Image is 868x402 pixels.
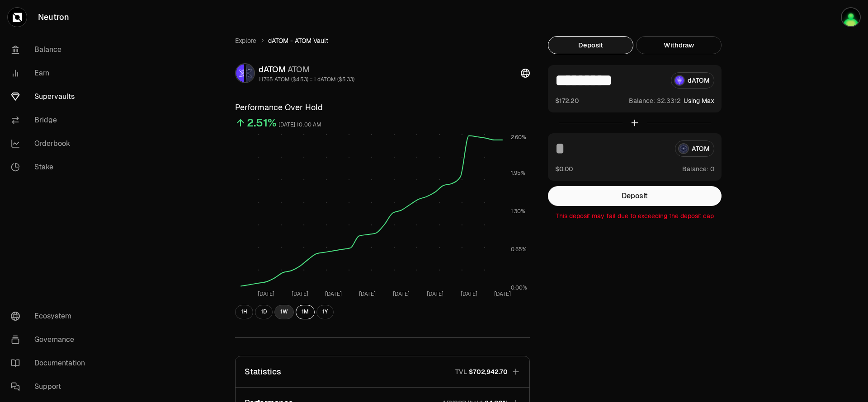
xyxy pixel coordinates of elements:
img: ATOM Logo [246,64,254,82]
button: Deposit [548,186,722,206]
a: Earn [4,61,98,85]
img: SSYC 0992 [841,7,861,27]
p: This deposit may fail due to exceeding the deposit cap [548,211,722,220]
nav: breadcrumb [235,36,530,45]
span: $702,942.70 [469,367,508,376]
tspan: [DATE] [325,290,342,298]
div: dATOM [259,63,354,76]
a: Governance [4,328,98,351]
p: Statistics [245,365,281,378]
button: 1M [296,305,315,319]
tspan: [DATE] [359,290,376,298]
p: TVL [455,367,467,376]
a: Orderbook [4,132,98,155]
button: $0.00 [555,164,573,173]
span: dATOM - ATOM Vault [268,36,328,45]
tspan: 0.65% [511,246,527,253]
tspan: 1.95% [511,169,525,177]
div: 2.51% [247,116,277,130]
a: Bridge [4,108,98,132]
tspan: 0.00% [511,284,527,291]
h3: Performance Over Hold [235,101,530,114]
button: $172.20 [555,96,579,105]
tspan: [DATE] [258,290,274,298]
span: ATOM [288,64,310,75]
tspan: [DATE] [393,290,410,298]
button: 1H [235,305,253,319]
a: Explore [235,36,256,45]
tspan: [DATE] [494,290,511,298]
tspan: [DATE] [461,290,477,298]
a: Documentation [4,351,98,375]
span: Balance: [629,96,655,105]
div: 1.1765 ATOM ($4.53) = 1 dATOM ($5.33) [259,76,354,83]
a: Balance [4,38,98,61]
a: Support [4,375,98,398]
a: Supervaults [4,85,98,108]
button: Using Max [684,96,714,105]
button: Withdraw [636,36,722,54]
tspan: 2.60% [511,134,526,141]
button: StatisticsTVL$702,942.70 [236,356,529,387]
tspan: [DATE] [427,290,443,298]
div: [DATE] 10:00 AM [278,120,321,130]
button: 1W [274,305,294,319]
span: Balance: [682,164,708,173]
a: Ecosystem [4,304,98,328]
button: 1Y [316,305,334,319]
a: Stake [4,155,98,179]
button: 1D [255,305,273,319]
tspan: 1.30% [511,208,525,215]
img: dATOM Logo [236,64,244,82]
tspan: [DATE] [292,290,308,298]
button: Deposit [548,36,633,54]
